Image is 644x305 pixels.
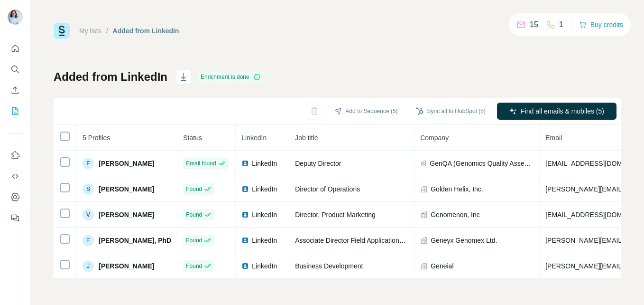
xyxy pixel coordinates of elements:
span: LinkedIn [252,210,277,219]
button: Dashboard [8,189,23,206]
span: Status [183,134,202,142]
p: 15 [530,19,538,30]
img: LinkedIn logo [241,185,249,193]
span: LinkedIn [252,261,277,271]
button: Find all emails & mobiles (5) [497,103,616,120]
span: Find all emails & mobiles (5) [521,106,604,116]
span: [PERSON_NAME], PhD [99,236,171,245]
span: Geneial [431,261,453,271]
img: Surfe Logo [54,23,70,39]
img: LinkedIn logo [241,160,249,167]
button: Use Surfe on LinkedIn [8,147,23,164]
span: Deputy Director [295,160,341,167]
span: Genomenon, Inc [431,210,480,219]
span: Director, Product Marketing [295,211,376,219]
a: My lists [79,27,101,35]
span: Job title [295,134,318,142]
div: J [83,260,94,272]
span: Golden Helix, Inc. [431,184,483,194]
button: Sync all to HubSpot (5) [409,104,492,118]
span: Email found [186,159,216,168]
img: LinkedIn logo [241,262,249,270]
button: Search [8,61,23,78]
h1: Added from LinkedIn [54,69,167,85]
div: E [83,235,94,246]
span: LinkedIn [241,134,267,142]
span: Business Development [295,262,363,270]
li: / [106,26,108,36]
button: Buy credits [579,18,623,31]
span: LinkedIn [252,159,277,168]
div: S [83,183,94,195]
span: Found [186,185,202,193]
span: LinkedIn [252,236,277,245]
button: Use Surfe API [8,168,23,185]
div: F [83,158,94,169]
p: 1 [559,19,563,30]
span: Found [186,210,202,219]
button: My lists [8,103,23,120]
span: [PERSON_NAME] [99,261,154,271]
span: Email [545,134,562,142]
div: Enrichment is done [198,71,264,83]
span: Found [186,236,202,245]
span: Associate Director Field Applications Support [295,237,427,244]
span: Found [186,262,202,270]
button: Quick start [8,40,23,57]
div: V [83,209,94,220]
span: GenQA (Genomics Quality Assessment) [430,159,534,168]
span: 5 Profiles [83,134,110,142]
span: [PERSON_NAME] [99,184,154,194]
img: Avatar [8,10,23,25]
div: Added from LinkedIn [113,26,179,36]
button: Enrich CSV [8,82,23,99]
button: Feedback [8,210,23,227]
img: LinkedIn logo [241,237,249,244]
img: LinkedIn logo [241,211,249,219]
span: Director of Operations [295,185,360,193]
span: [PERSON_NAME] [99,210,154,219]
span: Geneyx Genomex Ltd. [431,236,497,245]
span: Company [420,134,449,142]
span: [PERSON_NAME] [99,159,154,168]
span: LinkedIn [252,184,277,194]
button: Add to Sequence (5) [328,104,405,118]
